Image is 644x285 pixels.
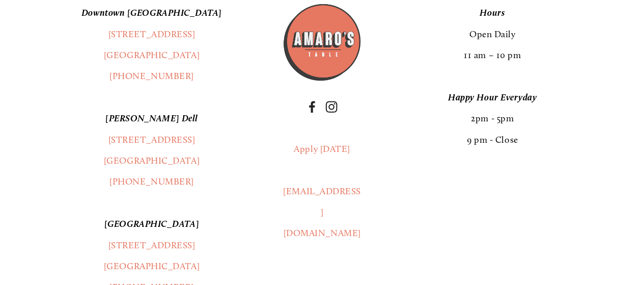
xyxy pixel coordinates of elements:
a: Instagram [325,101,338,113]
p: 2pm - 5pm 9 pm - Close [379,87,605,150]
a: [EMAIL_ADDRESS][DOMAIN_NAME] [283,186,361,239]
a: Apply [DATE] [294,143,350,154]
em: [GEOGRAPHIC_DATA] [104,218,199,229]
a: [STREET_ADDRESS][GEOGRAPHIC_DATA] [104,240,200,272]
a: [STREET_ADDRESS] [108,134,195,145]
a: [PHONE_NUMBER] [109,176,194,187]
em: [PERSON_NAME] Dell [105,113,198,124]
a: [PHONE_NUMBER] [109,70,194,82]
em: Happy Hour Everyday [448,92,537,103]
a: Facebook [306,101,318,113]
a: [GEOGRAPHIC_DATA] [104,155,200,166]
